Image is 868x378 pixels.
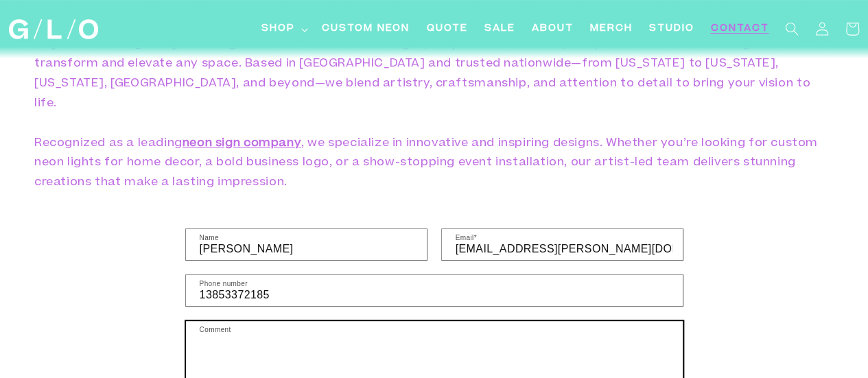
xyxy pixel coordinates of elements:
[3,14,103,45] a: GLO Studio
[589,22,632,36] span: Merch
[531,22,573,36] span: About
[710,22,769,36] span: Contact
[648,22,694,36] span: Studio
[253,14,314,45] summary: Shop
[581,14,640,45] a: Merch
[442,229,683,260] input: Email
[426,22,467,36] span: Quote
[484,22,515,36] span: SALE
[261,22,295,36] span: Shop
[322,22,410,36] span: Custom Neon
[702,14,777,45] a: Contact
[523,14,581,45] a: About
[476,14,523,45] a: SALE
[418,14,476,45] a: Quote
[186,275,683,306] input: Phone number
[777,14,807,44] summary: Search
[640,14,702,45] a: Studio
[621,186,868,378] iframe: Chat Widget
[314,14,418,45] a: Custom Neon
[186,229,427,260] input: Name
[183,138,301,149] a: neon sign company
[9,19,98,39] img: GLO Studio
